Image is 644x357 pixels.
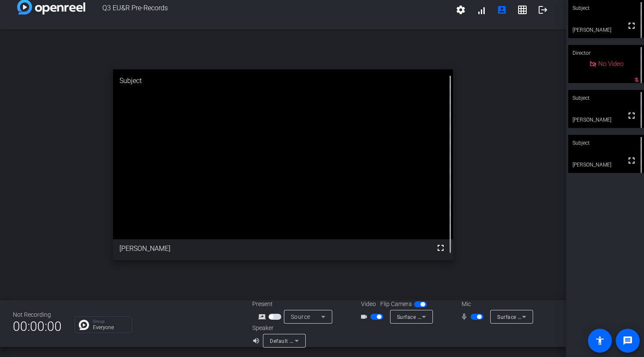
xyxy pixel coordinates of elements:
div: Subject [568,135,644,151]
p: Group [93,319,128,324]
div: Subject [568,90,644,106]
mat-icon: mic_none [460,312,471,322]
mat-icon: volume_up [252,336,262,346]
mat-icon: account_box [497,5,507,15]
mat-icon: accessibility [595,336,605,346]
span: Source [291,313,310,320]
span: Default - Headphones (3.5mm connector) (2- Surface High Definition Audio) [270,337,460,344]
span: Surface Camera Front (045e:0990) [397,313,484,320]
mat-icon: videocam_outline [360,312,370,322]
div: Mic [453,300,539,309]
mat-icon: fullscreen [626,21,637,31]
mat-icon: logout [538,5,548,15]
div: Director [568,45,644,61]
div: Present [252,300,338,309]
div: Subject [113,69,453,92]
mat-icon: message [623,336,633,346]
span: Video [361,300,376,309]
img: Chat Icon [79,320,89,330]
div: Not Recording [13,310,62,319]
div: Speaker [252,324,304,333]
mat-icon: fullscreen [626,110,637,121]
span: No Video [598,60,623,68]
p: Everyone [93,325,128,330]
mat-icon: fullscreen [435,243,446,253]
span: 00:00:00 [13,316,62,337]
mat-icon: screen_share_outline [258,312,268,322]
span: Flip Camera [380,300,412,309]
mat-icon: grid_on [517,5,528,15]
mat-icon: settings [456,5,466,15]
mat-icon: fullscreen [626,155,637,166]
